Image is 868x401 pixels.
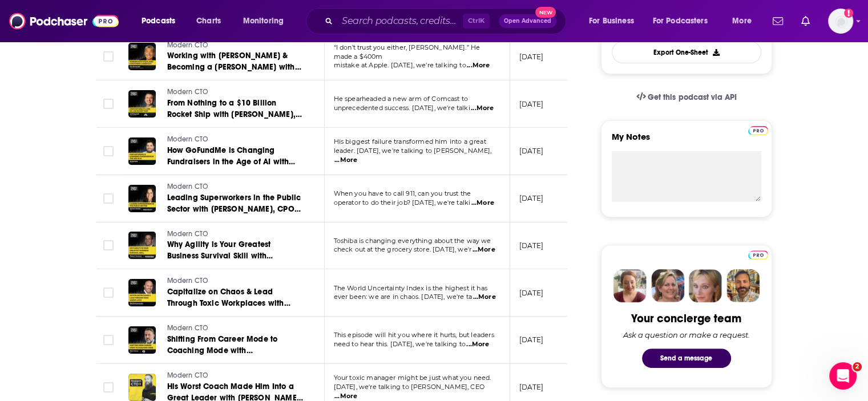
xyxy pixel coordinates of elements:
[334,392,357,401] span: ...More
[519,288,544,298] p: [DATE]
[167,40,304,51] a: Modern CTO
[828,9,853,34] span: Logged in as mindyn
[645,12,724,30] button: open menu
[797,11,814,31] a: Show notifications dropdown
[167,286,304,309] a: Capitalize on Chaos & Lead Through Toxic Workplaces with [PERSON_NAME]
[631,311,741,326] div: Your concierge team
[167,371,208,379] span: Modern CTO
[623,330,750,339] div: Ask a question or make a request.
[499,14,556,28] button: Open AdvancedNew
[167,229,304,240] a: Modern CTO
[167,183,208,191] span: Modern CTO
[134,12,190,30] button: open menu
[167,193,301,225] span: Leading Superworkers in the Public Sector with [PERSON_NAME], CPO at NEOGOV
[167,230,208,238] span: Modern CTO
[167,98,302,131] span: From Nothing to a $10 Billion Rocket Ship with [PERSON_NAME], Regional SVP at Comcast
[519,99,544,109] p: [DATE]
[466,340,489,349] span: ...More
[334,383,485,391] span: [DATE], we're talking to [PERSON_NAME], CEO
[189,12,228,30] a: Charts
[732,13,752,29] span: More
[519,382,544,392] p: [DATE]
[829,362,857,390] iframe: Intercom live chat
[334,331,494,339] span: This episode will hit you where it hurts, but leaders
[334,147,492,155] span: leader. [DATE], we're talking to [PERSON_NAME],
[167,371,304,381] a: Modern CTO
[612,131,761,151] label: My Notes
[467,61,490,70] span: ...More
[167,334,289,378] span: Shifting From Career Mode to Coaching Mode with [PERSON_NAME], VP at Palo Alto Networks
[142,13,175,29] span: Podcasts
[334,199,471,206] span: operator to do their job? [DATE], we're talki
[519,241,544,250] p: [DATE]
[167,41,208,49] span: Modern CTO
[612,41,761,63] button: Export One-Sheet
[103,146,114,156] span: Toggle select row
[167,240,293,283] span: Why Agility is Your Greatest Business Survival Skill with [PERSON_NAME], VP of Hardware Portfolio...
[334,43,481,60] span: “I don’t trust you either, [PERSON_NAME].” He made a $400m
[103,51,114,62] span: Toggle select row
[642,349,731,368] button: Send a message
[334,340,466,348] span: need to hear this. [DATE], we're talking to
[748,250,768,260] img: Podchaser Pro
[853,362,862,371] span: 2
[471,104,494,113] span: ...More
[334,237,491,245] span: Toshiba is changing everything about the way we
[9,10,119,32] img: Podchaser - Follow, Share and Rate Podcasts
[334,104,470,112] span: unprecedented success. [DATE], we're talki
[519,52,544,62] p: [DATE]
[519,193,544,203] p: [DATE]
[844,9,853,18] svg: Add a profile image
[334,284,487,292] span: The World Uncertainty Index is the highest it has
[828,9,853,34] button: Show profile menu
[167,135,208,143] span: Modern CTO
[748,126,768,135] img: Podchaser Pro
[726,269,760,302] img: Jon Profile
[167,192,304,215] a: Leading Superworkers in the Public Sector with [PERSON_NAME], CPO at NEOGOV
[334,61,466,69] span: mistake at Apple. [DATE], we're talking to
[167,135,304,145] a: Modern CTO
[167,87,304,98] a: Modern CTO
[167,276,304,286] a: Modern CTO
[103,240,114,250] span: Toggle select row
[627,83,746,111] a: Get this podcast via API
[337,12,463,30] input: Search podcasts, credits, & more...
[167,324,208,332] span: Modern CTO
[473,245,495,254] span: ...More
[103,193,114,204] span: Toggle select row
[167,287,290,319] span: Capitalize on Chaos & Lead Through Toxic Workplaces with [PERSON_NAME]
[689,269,722,302] img: Jules Profile
[167,98,304,120] a: From Nothing to a $10 Billion Rocket Ship with [PERSON_NAME], Regional SVP at Comcast
[317,8,577,34] div: Search podcasts, credits, & more...
[334,95,469,103] span: He spearheaded a new arm of Comcast to
[235,12,298,30] button: open menu
[768,11,788,31] a: Show notifications dropdown
[167,277,208,285] span: Modern CTO
[504,18,551,24] span: Open Advanced
[581,12,648,30] button: open menu
[334,293,473,301] span: ever been: we are in chaos. [DATE], we're ta
[103,99,114,109] span: Toggle select row
[724,12,766,30] button: open menu
[589,13,634,29] span: For Business
[519,146,544,156] p: [DATE]
[651,269,684,302] img: Barbara Profile
[103,335,114,345] span: Toggle select row
[334,245,472,253] span: check out at the grocery store. [DATE], we'r
[463,14,490,29] span: Ctrl K
[473,293,496,302] span: ...More
[167,145,304,168] a: How GoFundMe is Changing Fundraisers in the Age of AI with [PERSON_NAME], CPTO
[196,13,221,29] span: Charts
[167,239,304,262] a: Why Agility is Your Greatest Business Survival Skill with [PERSON_NAME], VP of Hardware Portfolio...
[334,189,471,197] span: When you have to call 911, can you trust the
[167,323,304,334] a: Modern CTO
[648,92,736,102] span: Get this podcast via API
[828,9,853,34] img: User Profile
[471,199,494,208] span: ...More
[519,335,544,345] p: [DATE]
[334,156,357,165] span: ...More
[613,269,647,302] img: Sydney Profile
[103,287,114,298] span: Toggle select row
[748,124,768,135] a: Pro website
